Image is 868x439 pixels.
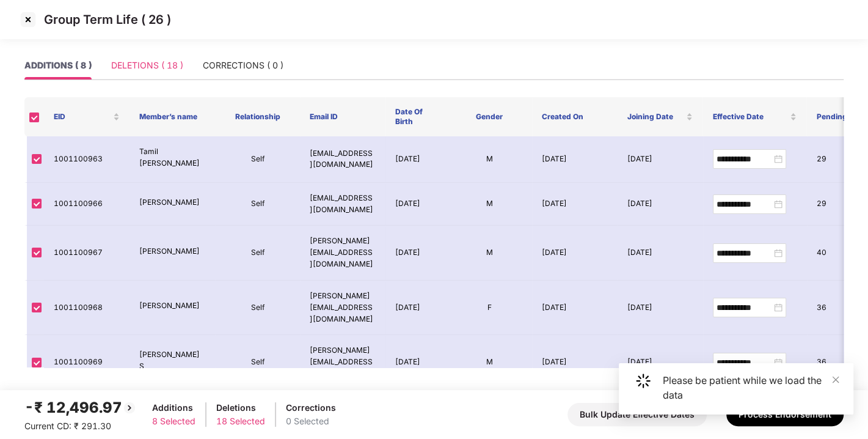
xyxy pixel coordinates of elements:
th: Effective Date [702,97,806,136]
td: 1001100966 [44,183,129,226]
td: 1001100967 [44,226,129,281]
td: 1001100968 [44,281,129,336]
div: Deletions [216,401,265,415]
td: M [447,226,532,281]
td: [DATE] [532,281,618,336]
span: Effective Date [712,112,787,122]
p: [PERSON_NAME] [139,300,205,312]
th: Date Of Birth [385,97,447,136]
div: ADDITIONS ( 8 ) [24,59,92,72]
th: EID [44,97,129,136]
td: [DATE] [532,335,618,390]
td: [DATE] [385,183,447,226]
td: [PERSON_NAME][EMAIL_ADDRESS][DOMAIN_NAME] [300,335,385,390]
th: Member’s name [129,97,215,136]
th: Email ID [300,97,385,136]
p: [PERSON_NAME] S [139,349,205,372]
td: 1001100969 [44,335,129,390]
td: Self [215,335,301,390]
td: [EMAIL_ADDRESS][DOMAIN_NAME] [300,136,385,183]
td: [EMAIL_ADDRESS][DOMAIN_NAME] [300,183,385,226]
td: [DATE] [385,281,447,336]
td: Self [215,136,301,183]
td: [PERSON_NAME][EMAIL_ADDRESS][DOMAIN_NAME] [300,226,385,281]
th: Gender [447,97,532,136]
div: Please be patient while we load the data [663,373,839,402]
span: close [831,375,840,384]
td: [DATE] [385,335,447,390]
img: svg+xml;base64,PHN2ZyBpZD0iQmFjay0yMHgyMCIgeG1sbnM9Imh0dHA6Ly93d3cudzMub3JnLzIwMDAvc3ZnIiB3aWR0aD... [122,400,137,415]
td: M [447,136,532,183]
td: [DATE] [618,335,703,390]
td: Self [215,226,301,281]
img: icon [636,374,651,388]
div: 0 Selected [286,415,336,428]
th: Joining Date [618,97,703,136]
th: Created On [532,97,618,136]
span: EID [54,112,111,122]
button: Bulk Update Effective Dates [567,403,707,426]
td: Self [215,281,301,336]
p: Group Term Life ( 26 ) [44,12,171,27]
div: CORRECTIONS ( 0 ) [203,59,283,72]
td: 1001100963 [44,136,129,183]
div: Additions [152,401,195,415]
td: Self [215,183,301,226]
td: [DATE] [532,226,618,281]
td: [PERSON_NAME][EMAIL_ADDRESS][DOMAIN_NAME] [300,281,385,336]
span: Joining Date [627,112,684,122]
td: F [447,281,532,336]
p: Tamil [PERSON_NAME] [139,146,205,169]
td: M [447,183,532,226]
div: 18 Selected [216,415,265,428]
td: [DATE] [385,136,447,183]
td: [DATE] [532,183,618,226]
td: M [447,335,532,390]
td: [DATE] [618,226,703,281]
td: [DATE] [618,183,703,226]
td: [DATE] [618,281,703,336]
td: [DATE] [532,136,618,183]
div: Corrections [286,401,336,415]
div: 8 Selected [152,415,195,428]
p: [PERSON_NAME] [139,197,205,208]
img: svg+xml;base64,PHN2ZyBpZD0iQ3Jvc3MtMzJ4MzIiIHhtbG5zPSJodHRwOi8vd3d3LnczLm9yZy8yMDAwL3N2ZyIgd2lkdG... [18,10,38,29]
td: [DATE] [385,226,447,281]
p: [PERSON_NAME] [139,246,205,257]
td: [DATE] [618,136,703,183]
div: DELETIONS ( 18 ) [111,59,183,72]
span: Current CD: ₹ 291.30 [24,421,111,431]
div: -₹ 12,496.97 [24,396,137,419]
th: Relationship [215,97,301,136]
